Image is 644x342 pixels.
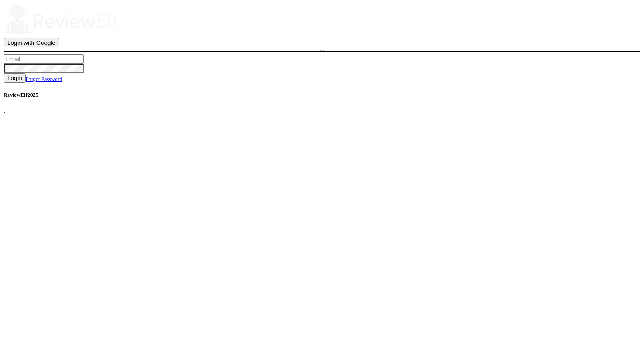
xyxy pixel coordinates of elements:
[4,4,640,114] body: ,
[4,38,59,47] button: Login with Google
[26,76,62,82] a: Forgot Password
[4,73,26,83] button: Login
[7,75,22,81] span: Login
[320,47,324,54] span: or
[4,4,119,36] img: logo
[4,54,84,64] input: Email
[4,90,640,100] h4: ReviewElf 2025
[7,39,56,46] span: Login with Google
